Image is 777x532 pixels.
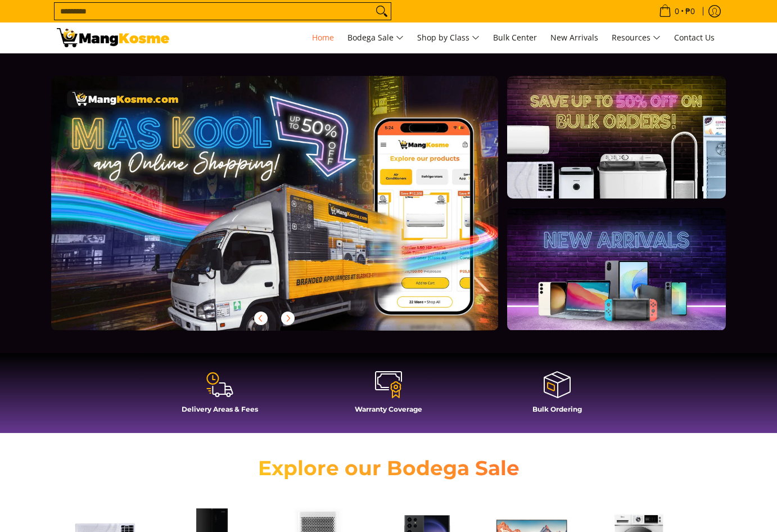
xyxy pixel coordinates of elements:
span: • [656,5,698,17]
button: Previous [249,306,273,331]
h4: Warranty Coverage [310,405,467,413]
a: Bodega Sale [342,22,409,53]
span: Shop by Class [417,31,480,45]
span: ₱0 [684,7,697,15]
button: Next [275,306,300,331]
nav: Main Menu [180,22,720,53]
a: Bulk Ordering [478,370,636,422]
a: Warranty Coverage [310,370,467,422]
span: Home [312,32,334,43]
a: Contact Us [668,22,720,53]
h4: Bulk Ordering [478,405,636,413]
span: Resources [612,31,661,45]
span: Bodega Sale [347,31,404,45]
img: Mang Kosme: Your Home Appliances Warehouse Sale Partner! [57,28,169,47]
span: Contact Us [674,32,715,43]
h2: Explore our Bodega Sale [225,456,552,481]
a: Delivery Areas & Fees [141,370,299,422]
a: Shop by Class [412,22,485,53]
h4: Delivery Areas & Fees [141,405,299,413]
span: Bulk Center [493,32,537,43]
span: New Arrivals [550,32,598,43]
a: Bulk Center [487,22,543,53]
a: Resources [606,22,666,53]
span: 0 [673,7,681,15]
a: New Arrivals [545,22,604,53]
a: Home [306,22,340,53]
a: More [51,76,534,349]
button: Search [373,3,391,20]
